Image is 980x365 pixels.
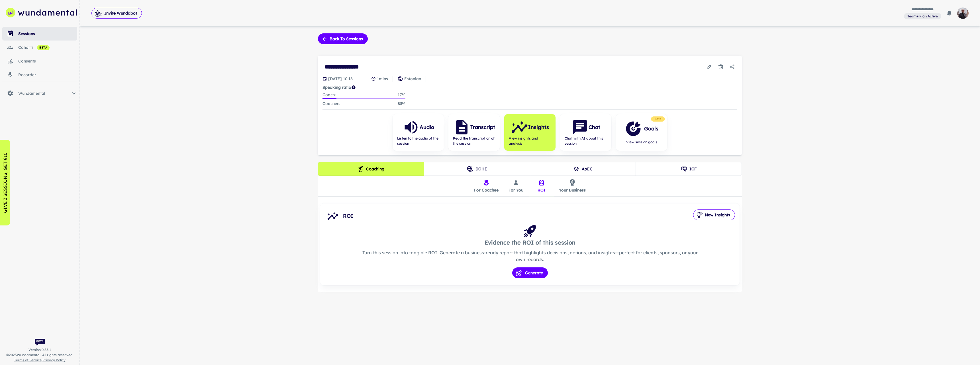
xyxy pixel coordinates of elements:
[616,114,667,151] button: GoalsView session goals
[530,162,636,176] button: AoEC
[14,358,42,362] a: Terms of Service
[904,13,941,19] span: View and manage your current plan and billing details.
[322,100,340,107] p: Coachee :
[91,8,142,19] button: Invite Wundabot
[470,123,495,131] h6: Transcript
[644,125,658,133] h6: Goals
[398,100,405,107] p: 83 %
[18,90,70,96] span: Wundamental
[377,76,388,82] p: 1 mins
[398,92,405,98] p: 17 %
[727,62,737,72] button: Share session
[351,85,356,90] svg: Coach/coachee ideal ratio of speaking is roughly 20:80. Mentor/mentee ideal ratio of speaking is ...
[469,176,590,196] div: insights tabs
[565,136,607,146] span: Chat with AI about this session
[529,176,554,196] button: ROI
[2,27,77,41] a: sessions
[362,249,698,263] p: Turn this session into tangible ROI. Generate a business-ready report that highlights decisions, ...
[693,211,735,217] span: Generate new variation of insights
[18,58,77,64] div: consents
[652,117,664,121] span: Beta
[18,44,77,51] div: cohorts
[14,358,66,363] span: |
[512,267,548,278] button: Generate
[397,136,439,146] span: Listen to the audio of the session
[2,54,77,68] a: consents
[509,136,551,146] span: View insights and analysis
[2,41,77,54] a: cohorts beta
[2,152,9,213] p: GIVE 3 SESSIONS, GET €10
[2,68,77,82] a: recorder
[343,212,693,220] span: ROI
[18,31,77,37] div: sessions
[37,45,50,50] span: beta
[448,114,500,151] button: TranscriptRead the transcription of the session
[91,7,142,19] span: Invite Wundabot to record a meeting
[420,123,434,131] h6: Audio
[424,162,530,176] button: DOHE
[318,33,368,44] button: Back to sessions
[504,114,556,151] button: InsightsView insights and analysis
[362,238,698,247] h5: Evidence the ROI of this session
[453,136,495,146] span: Read the transcription of the session
[322,85,351,90] strong: Speaking ratio
[318,162,742,176] div: theme selection
[693,209,735,220] button: New Insights
[716,62,726,72] button: Delete session
[904,13,941,20] a: View and manage your current plan and billing details.
[554,176,590,196] button: Your Business
[28,347,51,352] span: Version: 0.56.1
[18,72,77,78] div: recorder
[957,7,969,19] img: photoURL
[528,123,549,131] h6: Insights
[625,140,658,145] span: View session goals
[905,14,940,19] span: Team+ Plan Active
[503,176,529,196] button: For You
[2,86,77,100] div: Wundamental
[469,176,503,196] button: For Coachee
[6,352,73,358] span: © 2025 Wundamental. All rights reserved.
[560,114,611,151] button: ChatChat with AI about this session
[42,358,66,362] a: Privacy Policy
[322,92,336,98] p: Coach :
[393,114,444,151] button: AudioListen to the audio of the session
[404,76,421,82] p: Estonian
[328,76,353,82] p: Session date
[318,162,424,176] button: Coaching
[704,62,714,72] button: Edit session
[636,162,742,176] button: ICF
[589,123,600,131] h6: Chat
